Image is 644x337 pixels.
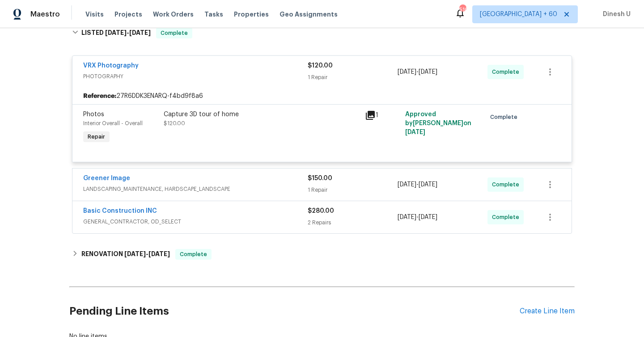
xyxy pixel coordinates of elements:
[308,218,398,227] div: 2 Repairs
[157,29,191,38] span: Complete
[405,111,471,135] span: Approved by [PERSON_NAME] on
[398,214,416,220] span: [DATE]
[398,67,437,76] span: -
[83,217,308,226] span: GENERAL_CONTRACTOR, OD_SELECT
[83,208,157,214] a: Basic Construction INC
[419,214,437,220] span: [DATE]
[599,10,631,19] span: Dinesh U
[148,251,170,257] span: [DATE]
[84,132,109,141] span: Repair
[398,69,416,75] span: [DATE]
[490,113,521,122] span: Complete
[83,185,308,194] span: LANDSCAPING_MAINTENANCE, HARDSCAPE_LANDSCAPE
[30,10,60,19] span: Maestro
[164,121,185,126] span: $120.00
[164,110,360,119] div: Capture 3D tour of home
[492,180,523,189] span: Complete
[398,181,416,188] span: [DATE]
[114,10,142,19] span: Projects
[280,10,338,19] span: Geo Assignments
[83,92,116,101] b: Reference:
[398,180,437,189] span: -
[83,63,139,69] a: VRX Photography
[308,185,398,194] div: 1 Repair
[459,5,466,14] div: 510
[124,251,146,257] span: [DATE]
[69,244,575,265] div: RENOVATION [DATE]-[DATE]Complete
[234,10,269,19] span: Properties
[83,121,143,126] span: Interior Overall - Overall
[308,208,334,214] span: $280.00
[105,29,127,36] span: [DATE]
[480,10,557,19] span: [GEOGRAPHIC_DATA] + 60
[81,28,151,38] h6: LISTED
[520,307,575,316] div: Create Line Item
[308,175,332,181] span: $150.00
[124,251,170,257] span: -
[419,181,437,188] span: [DATE]
[398,213,437,222] span: -
[72,88,572,104] div: 27R6DDK3ENARQ-f4bd9f8a6
[69,291,520,332] h2: Pending Line Items
[365,110,400,121] div: 1
[83,175,130,181] a: Greener Image
[153,10,194,19] span: Work Orders
[308,73,398,82] div: 1 Repair
[492,67,523,76] span: Complete
[204,11,223,17] span: Tasks
[492,213,523,222] span: Complete
[419,69,437,75] span: [DATE]
[81,249,170,260] h6: RENOVATION
[105,29,151,36] span: -
[83,72,308,81] span: PHOTOGRAPHY
[83,111,104,118] span: Photos
[85,10,104,19] span: Visits
[129,29,151,36] span: [DATE]
[176,250,211,259] span: Complete
[308,63,333,69] span: $120.00
[405,129,425,135] span: [DATE]
[69,19,575,47] div: LISTED [DATE]-[DATE]Complete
